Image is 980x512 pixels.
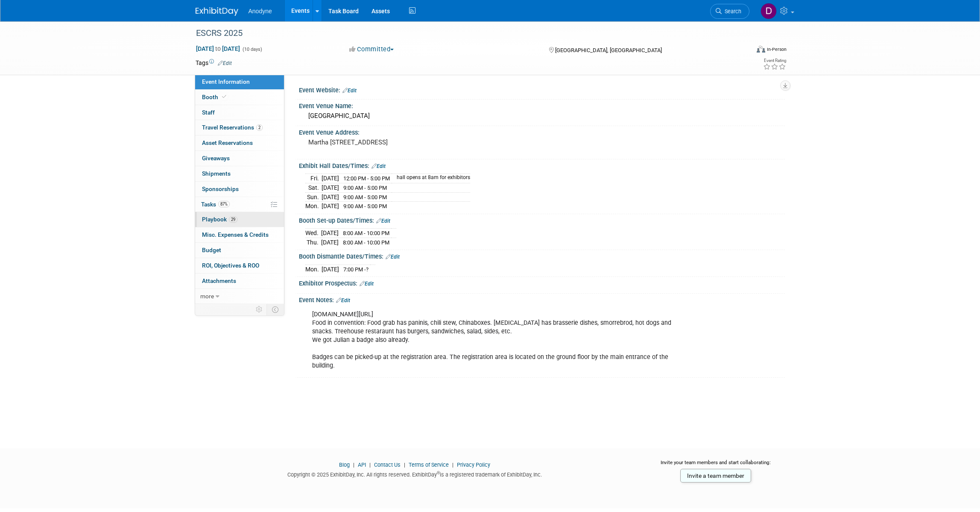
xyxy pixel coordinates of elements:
[450,462,456,468] span: |
[218,60,232,66] a: Edit
[196,7,238,16] img: ExhibitDay
[374,462,401,468] a: Contact Us
[299,100,785,110] div: Event Venue Name:
[372,163,386,169] a: Edit
[195,258,284,273] a: ROI, Objectives & ROO
[710,4,749,19] a: Search
[202,277,236,284] span: Attachments
[256,124,263,131] span: 2
[202,216,237,223] span: Playbook
[339,462,350,468] a: Blog
[761,3,777,19] img: Dawn Jozwiak
[343,230,389,236] span: 8:00 AM - 10:00 PM
[202,170,231,177] span: Shipments
[299,277,785,288] div: Exhibitor Prospectus:
[242,47,262,52] span: (10 days)
[195,227,284,242] a: Misc. Expenses & Credits
[343,203,387,209] span: 9:00 AM - 5:00 PM
[249,8,272,15] span: Anodyne
[409,462,449,468] a: Terms of Service
[195,243,284,258] a: Budget
[252,304,267,315] td: Personalize Event Tab Strip
[392,174,470,183] td: hall opens at 8am for exhibitors
[358,462,366,468] a: API
[195,151,284,166] a: Giveaways
[376,218,390,224] a: Edit
[305,265,322,274] td: Mon.
[266,304,284,315] td: Toggle Event Tabs
[202,124,263,131] span: Travel Reservations
[193,26,737,41] div: ESCRS 2025
[202,109,215,116] span: Staff
[229,216,237,223] span: 29
[402,462,407,468] span: |
[195,166,284,181] a: Shipments
[195,289,284,304] a: more
[201,201,230,208] span: Tasks
[763,59,786,63] div: Event Rating
[299,250,785,261] div: Booth Dismantle Dates/Times:
[218,201,230,207] span: 87%
[195,212,284,227] a: Playbook29
[722,8,741,15] span: Search
[343,266,369,273] span: 7:00 PM -
[555,47,662,53] span: [GEOGRAPHIC_DATA], [GEOGRAPHIC_DATA]
[305,192,322,202] td: Sun.
[457,462,490,468] a: Privacy Policy
[196,59,232,67] td: Tags
[202,262,259,269] span: ROI, Objectives & ROO
[647,459,785,472] div: Invite your team members and start collaborating:
[202,185,239,192] span: Sponsorships
[321,238,339,247] td: [DATE]
[202,94,228,100] span: Booth
[322,265,339,274] td: [DATE]
[195,135,284,150] a: Asset Reservations
[305,183,322,193] td: Sat.
[306,306,691,375] div: [DOMAIN_NAME][URL] Food in convention: Food grab has paninis, chili stew, Chinaboxes. [MEDICAL_DA...
[305,238,321,247] td: Thu.
[195,182,284,197] a: Sponsorships
[757,46,765,53] img: Format-Inperson.png
[196,45,240,53] span: [DATE] [DATE]
[202,155,230,162] span: Giveaways
[343,175,390,182] span: 12:00 PM - 5:00 PM
[299,84,785,95] div: Event Website:
[699,44,787,57] div: Event Format
[343,239,389,246] span: 8:00 AM - 10:00 PM
[222,94,226,99] i: Booth reservation complete
[351,462,357,468] span: |
[200,293,214,300] span: more
[305,174,322,183] td: Fri.
[299,126,785,137] div: Event Venue Address:
[195,120,284,135] a: Travel Reservations2
[322,174,339,183] td: [DATE]
[195,274,284,288] a: Attachments
[322,202,339,211] td: [DATE]
[322,192,339,202] td: [DATE]
[202,231,269,238] span: Misc. Expenses & Credits
[299,159,785,171] div: Exhibit Hall Dates/Times:
[305,109,778,123] div: [GEOGRAPHIC_DATA]
[214,45,222,52] span: to
[196,469,635,479] div: Copyright © 2025 ExhibitDay, Inc. All rights reserved. ExhibitDay is a registered trademark of Ex...
[299,294,785,305] div: Event Notes:
[305,229,321,238] td: Wed.
[386,254,400,260] a: Edit
[195,90,284,105] a: Booth
[437,471,440,475] sup: ®
[343,185,387,191] span: 9:00 AM - 5:00 PM
[321,229,339,238] td: [DATE]
[336,297,350,303] a: Edit
[346,45,397,54] button: Committed
[202,78,250,85] span: Event Information
[366,266,369,273] span: ?
[299,214,785,225] div: Booth Set-up Dates/Times:
[367,462,373,468] span: |
[342,88,357,94] a: Edit
[308,138,492,146] pre: Martha [STREET_ADDRESS]
[195,105,284,120] a: Staff
[305,202,322,211] td: Mon.
[680,469,751,483] a: Invite a team member
[343,194,387,200] span: 9:00 AM - 5:00 PM
[202,139,253,146] span: Asset Reservations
